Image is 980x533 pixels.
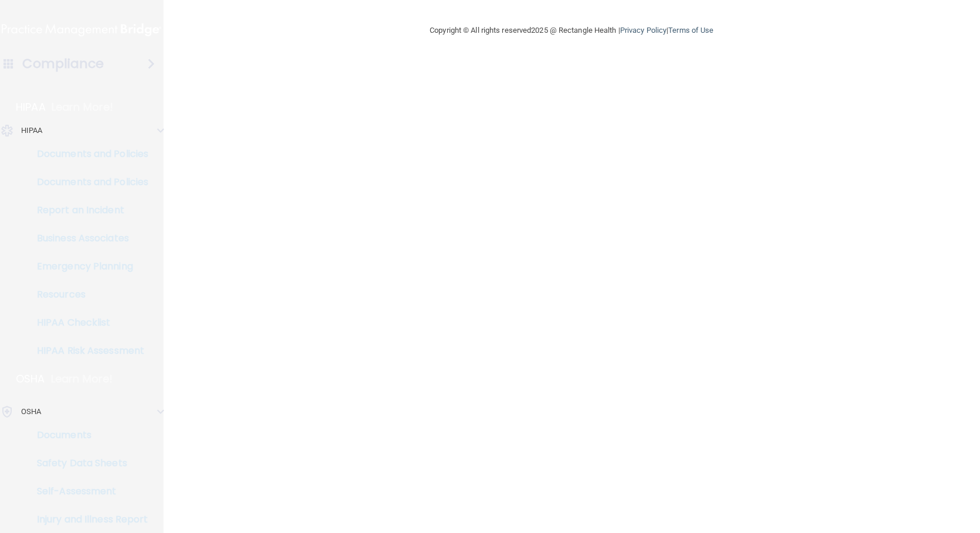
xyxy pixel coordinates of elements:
p: Safety Data Sheets [8,457,168,469]
a: Terms of Use [668,26,713,35]
p: HIPAA [21,124,43,138]
p: HIPAA Risk Assessment [8,345,168,357]
p: Report an Incident [8,204,168,216]
p: HIPAA [16,100,46,114]
p: Emergency Planning [8,261,168,272]
p: Business Associates [8,233,168,244]
h4: Compliance [22,56,104,72]
div: Copyright © All rights reserved 2025 @ Rectangle Health | | [358,12,785,49]
p: Learn More! [52,100,114,114]
img: PMB logo [2,18,161,42]
p: HIPAA Checklist [8,317,168,329]
p: Learn More! [51,372,113,386]
p: Documents [8,429,168,441]
p: Resources [8,289,168,300]
p: Self-Assessment [8,486,168,497]
a: Privacy Policy [620,26,666,35]
p: Documents and Policies [8,176,168,188]
p: Injury and Illness Report [8,514,168,525]
p: Documents and Policies [8,148,168,160]
p: OSHA [21,405,41,419]
p: OSHA [16,372,45,386]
